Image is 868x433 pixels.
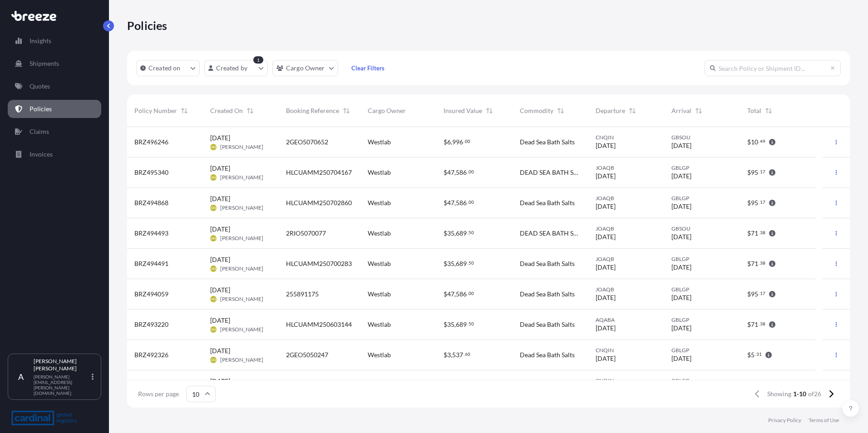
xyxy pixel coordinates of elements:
[520,320,575,329] span: Dead Sea Bath Salts
[520,168,581,177] span: DEAD SEA BATH SALTS
[30,82,50,91] p: Quotes
[148,64,181,73] p: Created on
[469,261,474,265] span: 50
[671,141,691,150] span: [DATE]
[751,321,758,328] span: 71
[210,346,230,355] span: [DATE]
[210,225,230,234] span: [DATE]
[447,321,454,328] span: 35
[286,198,352,207] span: HLCUAMM250702860
[671,377,733,384] span: GBLGP
[211,295,216,304] span: HH
[760,201,765,204] span: 17
[220,326,263,333] span: [PERSON_NAME]
[134,259,168,268] span: BRZ494491
[747,291,751,297] span: $
[30,59,59,68] p: Shipments
[210,164,230,173] span: [DATE]
[756,353,762,356] span: 31
[671,232,691,241] span: [DATE]
[211,173,216,182] span: HH
[8,100,101,118] a: Policies
[447,169,454,176] span: 47
[204,60,268,76] button: createdBy Filter options
[760,170,765,173] span: 17
[447,352,451,358] span: 3
[286,350,328,359] span: 2GEO5050247
[447,230,454,236] span: 35
[760,231,765,234] span: 38
[465,353,470,356] span: 60
[220,265,263,272] span: [PERSON_NAME]
[134,350,168,359] span: BRZ492326
[368,229,391,238] span: Westlab
[286,259,352,268] span: HLCUAMM250700283
[286,168,352,177] span: HLCUAMM250704167
[253,56,263,64] div: 1
[596,256,657,263] span: JOAQB
[286,290,319,299] span: 255891175
[452,139,463,145] span: 996
[134,229,168,238] span: BRZ494493
[760,322,765,325] span: 38
[520,350,575,359] span: Dead Sea Bath Salts
[464,353,464,356] span: .
[705,60,841,76] input: Search Policy or Shipment ID...
[467,170,468,173] span: .
[596,293,616,302] span: [DATE]
[759,261,759,265] span: .
[454,169,456,176] span: ,
[454,321,456,328] span: ,
[469,201,474,204] span: 00
[596,347,657,354] span: CNQIN
[808,389,821,399] span: of 26
[467,322,468,325] span: .
[30,36,51,45] p: Insights
[469,292,474,295] span: 00
[286,138,328,147] span: 2GEO5070652
[368,168,391,177] span: Westlab
[444,139,447,145] span: $
[671,172,691,181] span: [DATE]
[210,255,230,264] span: [DATE]
[747,321,751,328] span: $
[759,292,759,295] span: .
[286,229,326,238] span: 2RIO5070077
[751,261,758,267] span: 71
[596,354,616,363] span: [DATE]
[596,316,657,324] span: AQABA
[467,231,468,234] span: .
[220,235,263,242] span: [PERSON_NAME]
[520,198,575,207] span: Dead Sea Bath Salts
[8,54,101,73] a: Shipments
[671,195,733,202] span: GBLGP
[809,417,839,424] p: Terms of Use
[555,105,566,116] button: Sort
[456,291,467,297] span: 586
[368,350,391,359] span: Westlab
[210,285,230,295] span: [DATE]
[596,263,616,272] span: [DATE]
[444,352,447,358] span: $
[464,140,464,143] span: .
[467,292,468,295] span: .
[216,64,248,73] p: Created by
[759,140,759,143] span: .
[759,201,759,204] span: .
[30,127,49,136] p: Claims
[693,105,704,116] button: Sort
[286,320,352,329] span: HLCUAMM250603144
[469,231,474,234] span: 50
[596,195,657,202] span: JOAQB
[671,202,691,211] span: [DATE]
[368,259,391,268] span: Westlab
[447,139,451,145] span: 6
[220,356,263,364] span: [PERSON_NAME]
[456,230,467,236] span: 689
[11,411,77,425] img: organization-logo
[210,133,230,143] span: [DATE]
[596,202,616,211] span: [DATE]
[747,352,751,358] span: $
[759,170,759,173] span: .
[220,295,263,303] span: [PERSON_NAME]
